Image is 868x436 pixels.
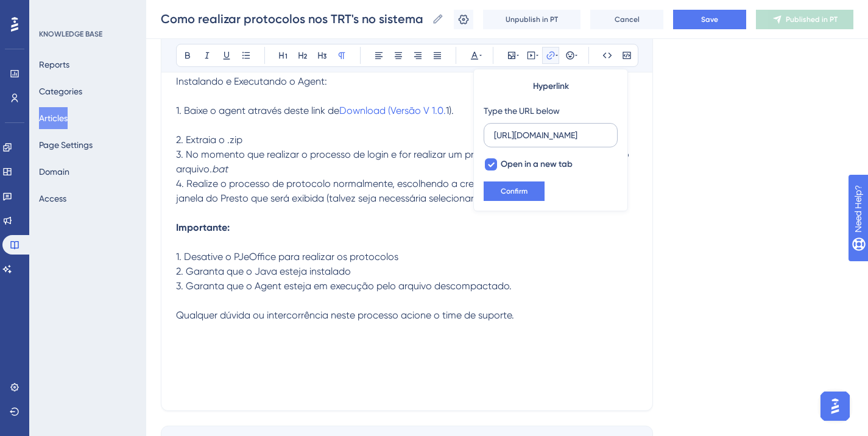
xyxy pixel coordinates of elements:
[339,105,446,116] a: Download (Versão V 1.0.
[756,10,853,29] button: Published in PT
[39,107,68,129] button: Articles
[176,309,514,321] span: Qualquer dúvida ou intercorrência neste processo acione o time de suporte.
[590,10,663,29] button: Cancel
[176,251,398,262] span: 1. Desative o PJeOffice para realizar os protocolos
[176,178,622,204] span: 4. Realize o processo de protocolo normalmente, escolhendo a credencial de assinatura através da ...
[615,15,640,24] span: Cancel
[39,134,93,156] button: Page Settings
[176,134,242,146] span: 2. Extraia o .zip
[29,3,76,18] span: Need Help?
[786,15,838,24] span: Published in PT
[673,10,746,29] button: Save
[506,15,558,24] span: Unpublish in PT
[39,161,69,183] button: Domain
[39,188,66,209] button: Access
[176,149,572,160] span: 3. No momento que realizar o processo de login e for realizar um protocolo, abra a pasta
[176,222,230,233] strong: Importante:
[176,76,327,87] span: Instalando e Executando o Agent:
[817,388,853,424] iframe: UserGuiding AI Assistant Launcher
[494,128,607,142] input: Type the value
[484,104,560,118] div: Type the URL below
[484,181,545,201] button: Confirm
[161,10,427,27] input: Article Name
[501,157,573,172] span: Open in a new tab
[483,10,580,29] button: Unpublish in PT
[701,15,718,24] span: Save
[39,80,82,102] button: Categories
[446,105,454,116] span: 1).
[39,29,102,39] div: KNOWLEDGE BASE
[39,54,69,76] button: Reports
[176,265,351,277] span: 2. Garanta que o Java esteja instalado
[501,186,528,196] span: Confirm
[176,280,512,292] span: 3. Garanta que o Agent esteja em execução pelo arquivo descompactado.
[533,79,569,94] span: Hyperlink
[176,105,339,116] span: 1. Baixe o agent através deste link de
[210,163,228,175] em: .bat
